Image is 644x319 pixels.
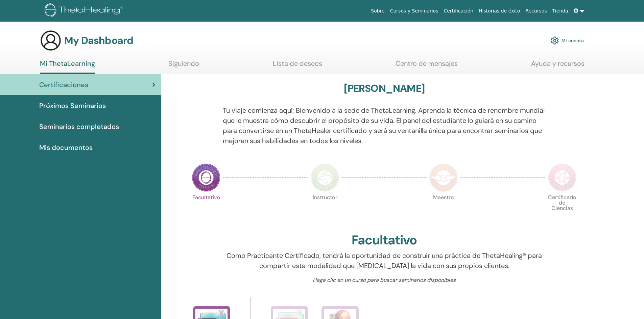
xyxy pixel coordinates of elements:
[548,195,576,223] p: Certificado de Ciencias
[441,5,476,17] a: Certificación
[273,59,322,73] a: Lista de deseos
[40,59,95,74] a: Mi ThetaLearning
[551,35,559,46] img: cog.svg
[311,195,339,223] p: Instructor
[39,142,93,153] span: Mis documentos
[523,5,549,17] a: Recursos
[311,163,339,192] img: Instructor
[548,163,576,192] img: Certificate of Science
[531,59,585,73] a: Ayuda y recursos
[429,195,458,223] p: Maestro
[223,250,546,271] p: Como Practicante Certificado, tendrá la oportunidad de construir una práctica de ThetaHealing® pa...
[192,195,220,223] p: Facultativo
[39,80,88,90] span: Certificaciones
[45,3,125,19] img: logo.png
[476,5,523,17] a: Historias de éxito
[64,34,133,47] h3: My Dashboard
[551,33,584,48] a: Mi cuenta
[429,163,458,192] img: Master
[396,59,458,73] a: Centro de mensajes
[39,122,119,132] span: Seminarios completados
[192,163,220,192] img: Practitioner
[40,30,62,51] img: generic-user-icon.jpg
[223,105,546,146] p: Tu viaje comienza aquí; Bienvenido a la sede de ThetaLearning. Aprenda la técnica de renombre mun...
[223,276,546,284] p: Haga clic en un curso para buscar seminarios disponibles
[368,5,387,17] a: Sobre
[352,233,417,248] h2: Facultativo
[550,5,571,17] a: Tienda
[39,101,106,111] span: Próximos Seminarios
[387,5,441,17] a: Cursos y Seminarios
[168,59,199,73] a: Siguiendo
[344,82,425,95] h3: [PERSON_NAME]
